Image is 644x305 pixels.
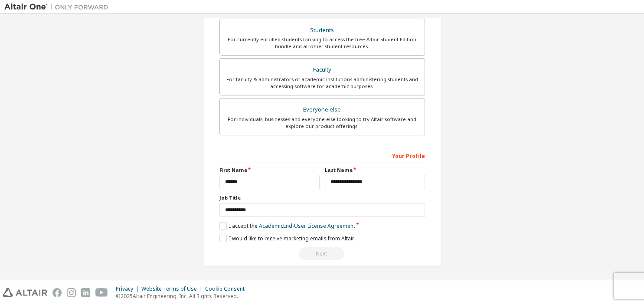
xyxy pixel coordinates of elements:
img: linkedin.svg [81,288,90,297]
div: Your Profile [219,148,425,162]
div: For individuals, businesses and everyone else looking to try Altair software and explore our prod... [225,116,419,130]
div: Website Terms of Use [141,285,205,292]
label: I would like to receive marketing emails from Altair [219,235,354,242]
label: Job Title [219,194,425,201]
div: Faculty [225,64,419,76]
label: I accept the [219,222,355,230]
a: Academic End-User License Agreement [259,222,355,230]
div: For currently enrolled students looking to access the free Altair Student Edition bundle and all ... [225,36,419,50]
div: For faculty & administrators of academic institutions administering students and accessing softwa... [225,76,419,90]
img: altair_logo.svg [3,288,47,297]
p: © 2025 Altair Engineering, Inc. All Rights Reserved. [116,292,250,300]
img: youtube.svg [95,288,108,297]
div: Privacy [116,285,141,292]
label: First Name [219,167,320,174]
img: facebook.svg [52,288,62,297]
div: Cookie Consent [205,285,250,292]
img: Altair One [4,3,113,11]
label: Last Name [325,167,425,174]
div: Everyone else [225,104,419,116]
img: instagram.svg [67,288,76,297]
div: Students [225,24,419,36]
div: You need to provide your academic email [219,247,425,260]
